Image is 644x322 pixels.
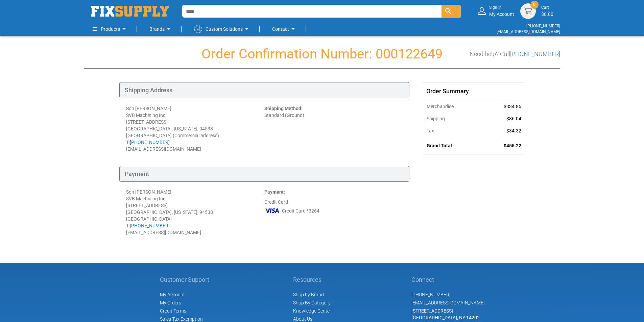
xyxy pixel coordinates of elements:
[506,128,521,133] span: $34.32
[533,2,535,7] span: 0
[264,106,303,111] strong: Shipping Method:
[427,143,452,148] strong: Grand Total
[160,276,213,283] h5: Customer Support
[293,308,331,314] a: Knowledge Center
[160,308,186,314] span: Credit Terms
[272,22,297,36] a: Contact
[160,316,203,322] span: Sales Tax Exemption
[504,143,521,148] span: $455.22
[293,316,312,322] a: About Us
[91,6,169,17] a: store logo
[423,82,525,100] div: Order Summary
[194,22,251,36] a: Custom Solutions
[423,100,482,113] th: Merchandise
[423,113,482,125] th: Shipping
[293,292,324,297] a: Shop by Brand
[93,22,128,36] a: Products
[126,189,264,236] div: Son [PERSON_NAME] SVB Machining Inc [STREET_ADDRESS] [GEOGRAPHIC_DATA], [US_STATE], 94538 [GEOGRA...
[119,166,409,182] div: Payment
[504,104,521,109] span: $334.86
[497,29,560,34] a: [EMAIL_ADDRESS][DOMAIN_NAME]
[282,207,319,214] span: Credit Card *3264
[526,24,560,28] a: [PHONE_NUMBER]
[423,125,482,137] th: Tax
[293,276,331,283] h5: Resources
[264,189,285,195] strong: Payment:
[506,116,521,121] span: $86.04
[489,5,514,17] div: My Account
[489,5,514,10] small: Sign in
[293,300,331,305] a: Shop By Category
[541,5,553,10] small: Cart
[264,189,403,236] div: Credit Card
[411,308,480,320] span: [STREET_ADDRESS] [GEOGRAPHIC_DATA], NY 14202
[130,140,170,145] a: [PHONE_NUMBER]
[160,300,181,305] span: My Orders
[149,22,173,36] a: Brands
[91,6,169,17] img: Fix Industrial Supply
[411,300,484,305] a: [EMAIL_ADDRESS][DOMAIN_NAME]
[541,11,553,17] span: $0.00
[130,223,170,228] a: [PHONE_NUMBER]
[126,105,264,152] div: Son [PERSON_NAME] SVB Machining Inc [STREET_ADDRESS] [GEOGRAPHIC_DATA], [US_STATE], 94538 [GEOGRA...
[119,82,409,98] div: Shipping Address
[84,47,560,61] h1: Order Confirmation Number: 000122649
[264,105,403,152] div: Standard (Ground)
[470,51,560,57] h3: Need help? Call
[264,205,280,216] img: VI
[510,50,560,57] a: [PHONE_NUMBER]
[411,276,484,283] h5: Connect
[160,292,185,297] span: My Account
[411,292,450,297] a: [PHONE_NUMBER]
